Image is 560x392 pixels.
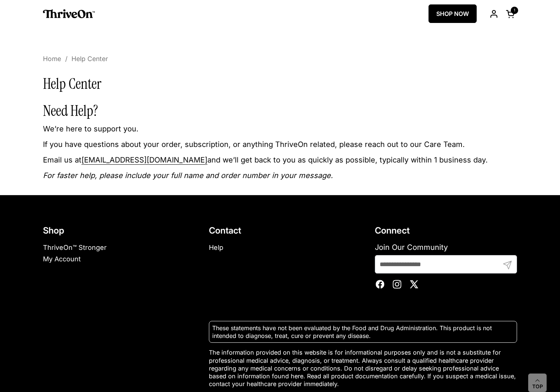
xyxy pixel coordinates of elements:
[209,244,223,251] a: Help
[212,324,514,340] p: These statements have not been evaluated by the Food and Drug Administration. This product is not...
[375,225,517,237] h2: Connect
[71,55,108,63] span: Help Center
[43,171,333,180] em: For faster help, please include your full name and order number in your message.
[209,225,351,237] h2: Contact
[43,225,185,237] h2: Shop
[43,140,517,149] p: If you have questions about your order, subscription, or anything ThriveOn related, please reach ...
[429,4,477,23] a: SHOP NOW
[43,155,517,165] p: Email us at and we’ll get back to you as quickly as possible, typically within 1 business day.
[43,124,517,134] p: We’re here to support you.
[43,76,517,92] h1: Help Center
[523,357,553,385] iframe: Gorgias live chat messenger
[209,321,517,388] div: The information provided on this website is for informational purposes only and is not a substitu...
[499,255,517,286] button: Submit
[375,255,517,274] input: Enter your email
[532,383,543,390] span: Top
[43,55,61,64] span: Home
[81,155,207,165] a: [EMAIL_ADDRESS][DOMAIN_NAME]
[43,103,517,118] h1: Need Help?
[43,244,107,251] a: ThriveOn™ Stronger
[65,55,67,63] span: /
[43,255,81,263] a: My Account
[375,242,517,252] label: Join Our Community
[43,55,61,63] a: Home
[43,55,117,63] nav: breadcrumbs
